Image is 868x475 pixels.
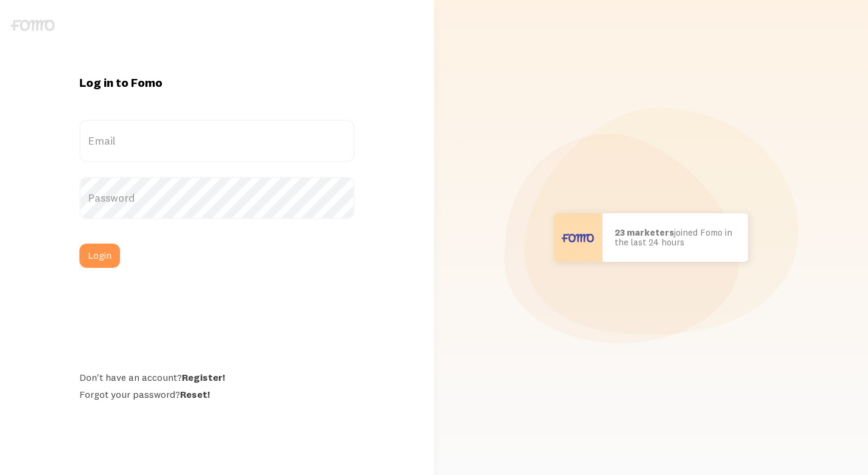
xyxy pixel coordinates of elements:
b: 23 marketers [615,227,674,238]
img: fomo-logo-gray-b99e0e8ada9f9040e2984d0d95b3b12da0074ffd48d1e5cb62ac37fc77b0b268.svg [11,19,55,31]
p: joined Fomo in the last 24 hours [615,228,736,248]
label: Email [79,120,354,162]
div: Forgot your password? [79,388,354,400]
a: Register! [182,371,225,383]
img: User avatar [554,213,603,262]
h1: Log in to Fomo [79,75,354,91]
button: Login [79,244,120,268]
label: Password [79,177,354,219]
a: Reset! [180,388,210,400]
div: Don't have an account? [79,371,354,383]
